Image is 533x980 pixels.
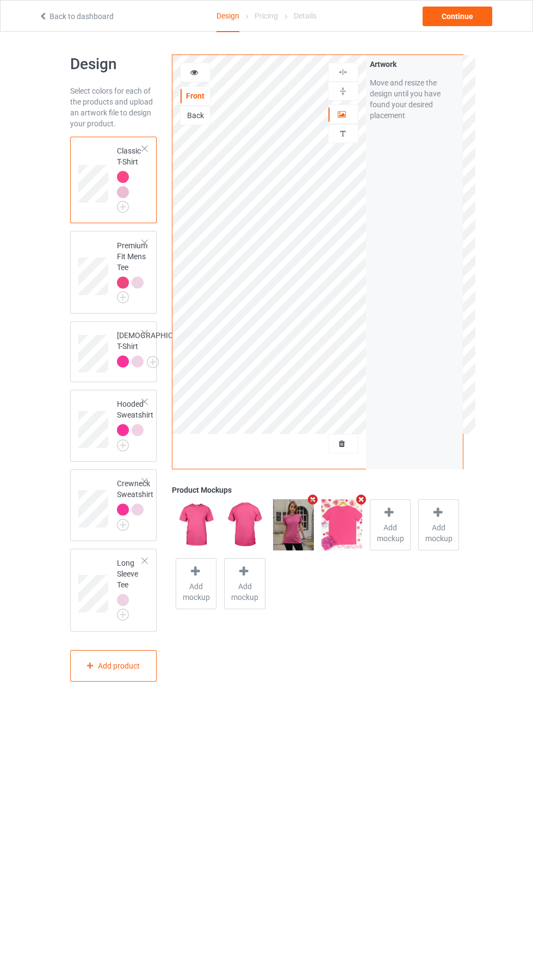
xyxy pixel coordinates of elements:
[117,519,129,531] img: svg+xml;base64,PD94bWwgdmVyc2lvbj0iMS4wIiBlbmNvZGluZz0iVVRGLTgiPz4KPHN2ZyB3aWR0aD0iMjJweCIgaGVpZ2...
[216,1,239,32] div: Design
[70,390,157,462] div: Hooded Sweatshirt
[70,549,157,632] div: Long Sleeve Tee
[117,399,153,448] div: Hooded Sweatshirt
[338,86,348,96] img: svg%3E%0A
[172,485,463,495] div: Product Mockups
[355,494,368,505] i: Remove mockup
[176,581,216,603] span: Add mockup
[224,558,265,609] div: Add mockup
[70,137,157,223] div: Classic T-Shirt
[273,499,314,550] img: regular.jpg
[117,145,143,209] div: Classic T-Shirt
[294,1,317,31] div: Details
[321,499,362,550] img: regular.jpg
[70,650,157,682] div: Add product
[338,67,348,77] img: svg%3E%0A
[306,494,320,505] i: Remove mockup
[181,90,210,101] div: Front
[255,1,278,31] div: Pricing
[70,231,157,314] div: Premium Fit Mens Tee
[39,12,114,21] a: Back to dashboard
[117,201,129,213] img: svg+xml;base64,PD94bWwgdmVyc2lvbj0iMS4wIiBlbmNvZGluZz0iVVRGLTgiPz4KPHN2ZyB3aWR0aD0iMjJweCIgaGVpZ2...
[370,499,411,550] div: Add mockup
[117,240,147,300] div: Premium Fit Mens Tee
[70,321,157,382] div: [DEMOGRAPHIC_DATA] T-Shirt
[176,558,216,609] div: Add mockup
[370,522,410,544] span: Add mockup
[418,499,459,550] div: Add mockup
[117,609,129,621] img: svg+xml;base64,PD94bWwgdmVyc2lvbj0iMS4wIiBlbmNvZGluZz0iVVRGLTgiPz4KPHN2ZyB3aWR0aD0iMjJweCIgaGVpZ2...
[117,291,129,303] img: svg+xml;base64,PD94bWwgdmVyc2lvbj0iMS4wIiBlbmNvZGluZz0iVVRGLTgiPz4KPHN2ZyB3aWR0aD0iMjJweCIgaGVpZ2...
[70,54,157,74] h1: Design
[370,59,459,70] div: Artwork
[117,478,153,527] div: Crewneck Sweatshirt
[423,7,492,26] div: Continue
[70,85,157,129] div: Select colors for each of the products and upload an artwork file to design your product.
[224,499,265,550] img: regular.jpg
[176,499,216,550] img: regular.jpg
[147,356,159,368] img: svg+xml;base64,PD94bWwgdmVyc2lvbj0iMS4wIiBlbmNvZGluZz0iVVRGLTgiPz4KPHN2ZyB3aWR0aD0iMjJweCIgaGVpZ2...
[70,469,157,541] div: Crewneck Sweatshirt
[370,77,459,121] div: Move and resize the design until you have found your desired placement
[117,330,196,367] div: [DEMOGRAPHIC_DATA] T-Shirt
[419,522,458,544] span: Add mockup
[225,581,264,603] span: Add mockup
[117,558,143,617] div: Long Sleeve Tee
[117,439,129,451] img: svg+xml;base64,PD94bWwgdmVyc2lvbj0iMS4wIiBlbmNvZGluZz0iVVRGLTgiPz4KPHN2ZyB3aWR0aD0iMjJweCIgaGVpZ2...
[338,128,348,139] img: svg%3E%0A
[181,110,210,121] div: Back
